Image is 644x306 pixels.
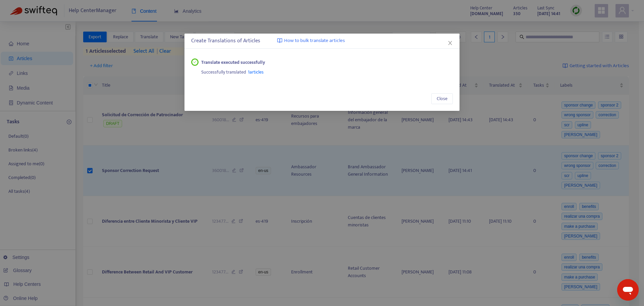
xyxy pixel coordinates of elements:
[431,93,453,104] button: Close
[437,95,447,102] span: Close
[617,279,639,301] iframe: Button to launch messaging window
[277,37,345,45] a: How to bulk translate articles
[193,60,197,64] span: check
[447,40,453,46] span: close
[201,59,265,66] strong: Translate executed successfully
[201,66,453,76] div: Successfully translated
[191,37,453,45] div: Create Translations of Articles
[277,38,282,43] img: image-link
[284,37,345,45] span: How to bulk translate articles
[248,68,264,76] span: 1 articles
[446,39,454,47] button: Close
